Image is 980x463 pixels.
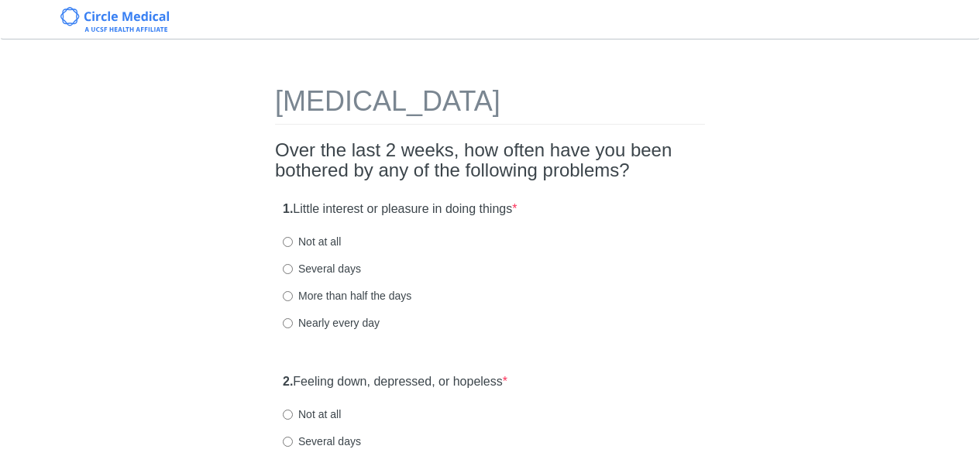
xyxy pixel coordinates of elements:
label: Feeling down, depressed, or hopeless [283,373,507,391]
h2: Over the last 2 weeks, how often have you been bothered by any of the following problems? [275,140,705,181]
input: Several days [283,437,293,447]
label: Not at all [283,406,341,422]
label: Several days [283,434,361,449]
input: Not at all [283,410,293,420]
label: Not at all [283,234,341,249]
h1: [MEDICAL_DATA] [275,86,705,125]
label: Several days [283,261,361,276]
input: Not at all [283,237,293,247]
input: Several days [283,264,293,274]
label: More than half the days [283,288,411,304]
label: Little interest or pleasure in doing things [283,201,517,218]
input: Nearly every day [283,318,293,328]
label: Nearly every day [283,315,380,331]
img: Circle Medical Logo [60,7,170,32]
input: More than half the days [283,291,293,301]
strong: 1. [283,202,293,215]
strong: 2. [283,375,293,388]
